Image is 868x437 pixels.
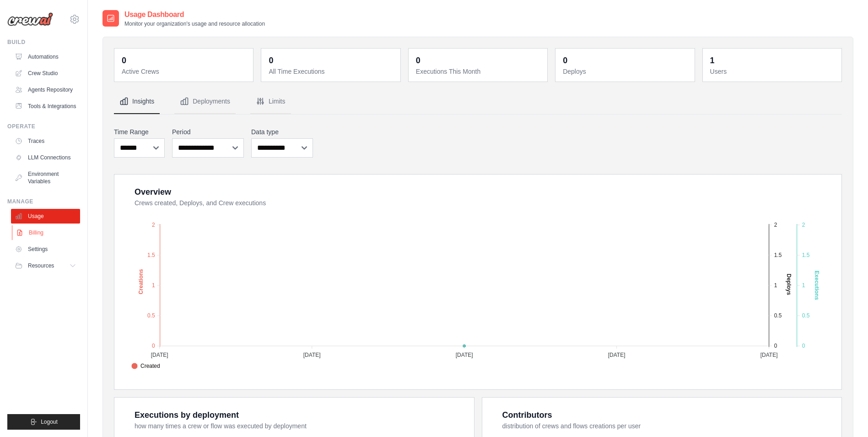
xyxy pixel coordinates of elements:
[563,54,567,67] div: 0
[7,414,80,430] button: Logout
[250,89,291,114] button: Limits
[7,38,80,46] div: Build
[135,198,830,208] dt: Crews created, Deploys, and Crew executions
[251,127,313,137] label: Data type
[147,252,155,258] tspan: 1.5
[138,269,144,295] text: Creations
[41,418,58,426] span: Logout
[122,54,126,67] div: 0
[114,127,165,137] label: Time Range
[802,252,810,258] tspan: 1.5
[122,67,248,76] dt: Active Crews
[7,12,53,26] img: Logo
[774,222,777,228] tspan: 2
[11,150,80,165] a: LLM Connections
[814,271,820,300] text: Executions
[416,67,542,76] dt: Executions This Month
[152,222,155,228] tspan: 2
[12,225,81,240] a: Billing
[774,252,782,258] tspan: 1.5
[11,99,80,114] a: Tools & Integrations
[760,352,778,358] tspan: [DATE]
[774,282,777,289] tspan: 1
[124,20,265,27] p: Monitor your organization's usage and resource allocation
[608,352,625,358] tspan: [DATE]
[7,198,80,205] div: Manage
[416,54,421,67] div: 0
[135,421,463,431] dt: how many times a crew or flow was executed by deployment
[802,312,810,319] tspan: 0.5
[131,362,160,370] span: Created
[114,89,842,114] nav: Tabs
[774,343,777,349] tspan: 0
[774,312,782,319] tspan: 0.5
[802,222,805,228] tspan: 2
[152,282,155,289] tspan: 1
[11,242,80,257] a: Settings
[502,409,552,421] div: Contributors
[151,352,168,358] tspan: [DATE]
[502,421,831,431] dt: distribution of crews and flows creations per user
[28,262,54,269] span: Resources
[786,273,792,295] text: Deploys
[710,54,715,67] div: 1
[172,127,244,137] label: Period
[147,312,155,319] tspan: 0.5
[563,67,689,76] dt: Deploys
[174,89,236,114] button: Deployments
[7,123,80,130] div: Operate
[124,9,265,20] h2: Usage Dashboard
[11,167,80,189] a: Environment Variables
[152,343,155,349] tspan: 0
[11,209,80,224] a: Usage
[11,258,80,273] button: Resources
[303,352,321,358] tspan: [DATE]
[135,186,171,198] div: Overview
[11,82,80,97] a: Agents Repository
[802,282,805,289] tspan: 1
[114,89,160,114] button: Insights
[802,343,805,349] tspan: 0
[135,409,239,421] div: Executions by deployment
[456,352,473,358] tspan: [DATE]
[11,66,80,81] a: Crew Studio
[710,67,836,76] dt: Users
[269,67,394,76] dt: All Time Executions
[11,134,80,148] a: Traces
[11,49,80,64] a: Automations
[269,54,273,67] div: 0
